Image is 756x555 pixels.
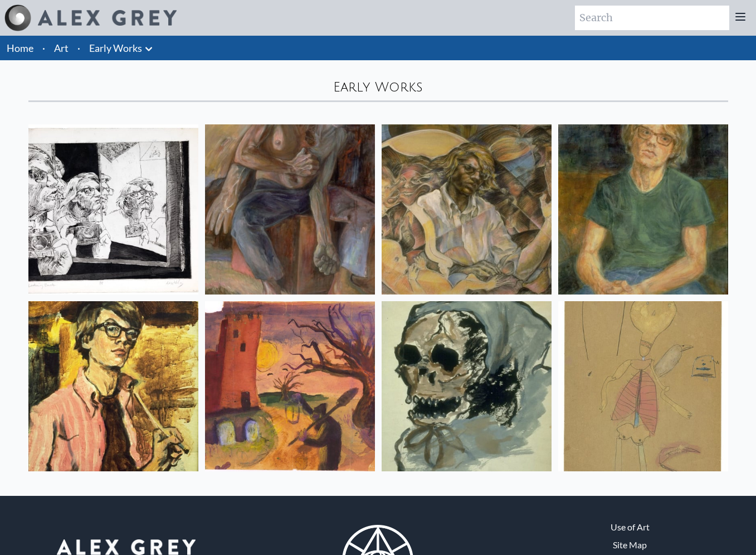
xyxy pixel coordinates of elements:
[73,36,85,60] li: ·
[611,520,650,534] a: Use of Art
[613,538,647,552] a: Site Map
[28,78,728,96] div: Early Works
[38,36,50,60] li: ·
[54,40,69,56] a: Art
[7,42,33,54] a: Home
[89,40,142,56] a: Early Works
[575,6,729,30] input: Search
